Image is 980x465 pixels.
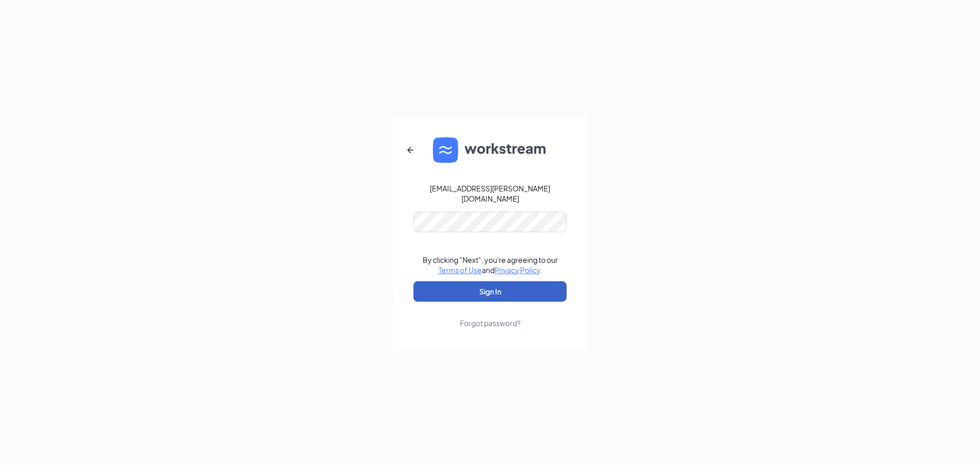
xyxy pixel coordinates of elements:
a: Privacy Policy [495,265,540,275]
img: WS logo and Workstream text [433,137,547,163]
a: Terms of Use [438,265,482,275]
svg: ArrowLeftNew [404,144,416,156]
div: Forgot password? [460,318,521,328]
button: ArrowLeftNew [398,138,423,162]
a: Forgot password? [460,302,521,328]
div: [EMAIL_ADDRESS][PERSON_NAME][DOMAIN_NAME] [413,183,567,204]
div: By clicking "Next", you're agreeing to our and . [423,255,558,275]
button: Sign In [413,281,567,302]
